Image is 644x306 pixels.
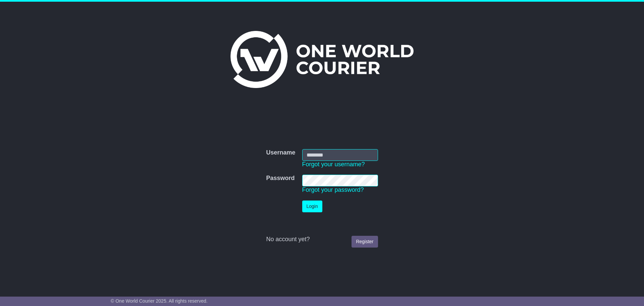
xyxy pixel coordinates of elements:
label: Password [266,175,294,182]
a: Forgot your password? [302,186,364,193]
div: No account yet? [266,236,378,243]
label: Username [266,149,295,157]
button: Login [302,201,322,212]
span: © One World Courier 2025. All rights reserved. [111,298,208,304]
img: One World [230,31,414,88]
a: Forgot your username? [302,161,365,168]
a: Register [352,236,378,248]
